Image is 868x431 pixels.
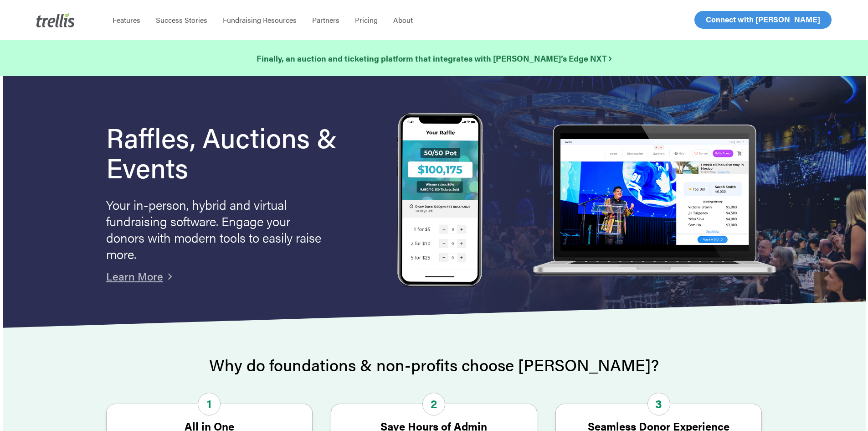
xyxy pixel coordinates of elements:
[106,268,163,284] a: Learn More
[393,15,413,25] span: About
[257,52,611,64] strong: Finally, an auction and ticketing platform that integrates with [PERSON_NAME]’s Edge NXT
[647,393,670,415] span: 3
[113,15,140,25] span: Features
[223,15,297,25] span: Fundraising Resources
[304,16,347,25] a: Partners
[397,113,483,289] img: Trellis Raffles, Auctions and Event Fundraising
[148,16,215,25] a: Success Stories
[106,356,762,374] h2: Why do foundations & non-profits choose [PERSON_NAME]?
[347,16,385,25] a: Pricing
[355,15,378,25] span: Pricing
[156,15,207,25] span: Success Stories
[706,14,820,25] span: Connect with [PERSON_NAME]
[694,11,832,29] a: Connect with [PERSON_NAME]
[215,16,304,25] a: Fundraising Resources
[105,16,148,25] a: Features
[198,393,221,415] span: 1
[106,196,325,262] p: Your in-person, hybrid and virtual fundraising software. Engage your donors with modern tools to ...
[528,125,780,277] img: rafflelaptop_mac_optim.png
[422,393,445,415] span: 2
[312,15,339,25] span: Partners
[106,122,362,182] h1: Raffles, Auctions & Events
[257,52,611,65] a: Finally, an auction and ticketing platform that integrates with [PERSON_NAME]’s Edge NXT
[36,13,75,27] img: Trellis
[385,16,421,25] a: About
